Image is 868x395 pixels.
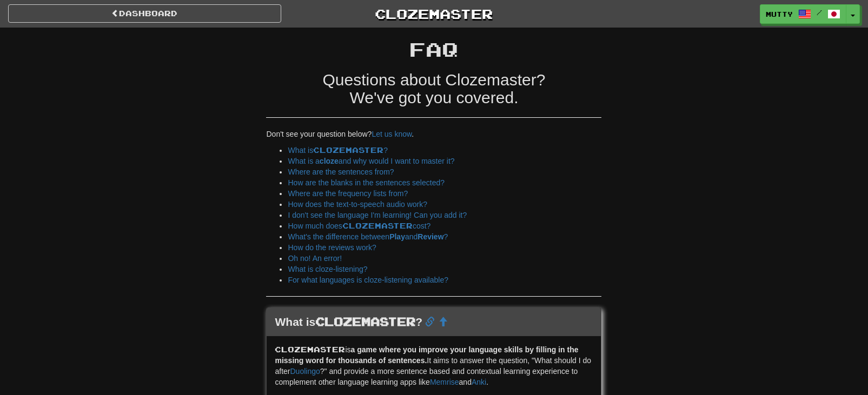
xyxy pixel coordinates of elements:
p: Don't see your question below? . [266,129,601,139]
a: How do the reviews work? [288,243,376,252]
a: What's the difference betweenPlayandReview? [288,232,448,241]
a: Where are the frequency lists from? [288,189,408,198]
strong: Play [389,232,405,241]
span: Clozemaster [342,221,413,230]
span: Clozemaster [275,345,345,354]
a: mutty / [760,4,846,24]
a: Dashboard [8,4,281,23]
h1: FAQ [266,38,601,60]
a: Duolingo [290,367,320,376]
a: How does the text-to-speech audio work? [288,200,427,209]
a: Oh no! An error! [288,254,342,263]
span: Clozemaster [315,314,415,328]
p: is It aims to answer the question, "What should I do after ?" and provide a more sentence based a... [275,344,593,387]
span: / [817,9,822,16]
a: Anki [472,378,486,386]
strong: cloze [320,157,339,165]
a: Memrise [430,378,459,386]
a: For what languages is cloze-listening available? [288,276,448,284]
a: How much doesClozemastercost? [288,222,430,230]
a: How are the blanks in the sentences selected? [288,178,445,187]
h2: Questions about Clozemaster? We've got you covered. [266,71,601,106]
a: What is cloze-listening? [288,265,367,273]
a: Let us know [372,130,412,138]
a: Permalink [425,317,435,328]
span: mutty [766,9,793,19]
b: a game where you improve your language skills by filling in the missing word for thousands of sen... [275,345,578,365]
span: Clozemaster [313,145,383,155]
div: What is ? [267,308,601,336]
a: What is aclozeand why would I want to master it? [288,157,454,165]
a: What isClozemaster? [288,146,387,155]
a: I don't see the language I'm learning! Can you add it? [288,211,467,219]
a: Where are the sentences from? [288,168,394,176]
strong: Review [418,232,443,241]
a: Clozemaster [297,4,571,23]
